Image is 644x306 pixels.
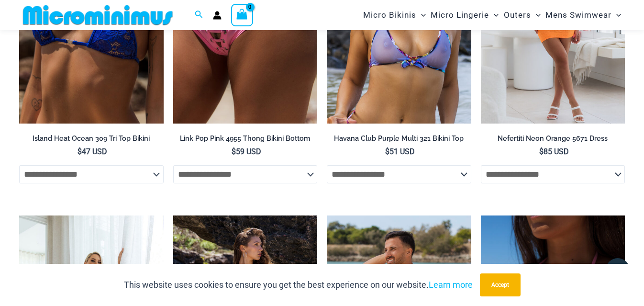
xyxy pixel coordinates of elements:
a: Island Heat Ocean 309 Tri Top Bikini [19,134,164,147]
h2: Link Pop Pink 4955 Thong Bikini Bottom [173,134,318,143]
img: MM SHOP LOGO FLAT [19,4,177,26]
a: Nefertiti Neon Orange 5671 Dress [481,134,625,147]
span: Micro Lingerie [431,3,489,27]
span: Menu Toggle [611,3,621,27]
a: Micro BikinisMenu ToggleMenu Toggle [361,3,428,27]
bdi: 47 USD [78,147,107,156]
span: Menu Toggle [531,3,541,27]
h2: Island Heat Ocean 309 Tri Top Bikini [19,134,164,143]
h2: Havana Club Purple Multi 321 Bikini Top [327,134,471,143]
a: Micro LingerieMenu ToggleMenu Toggle [428,3,501,27]
button: Accept [480,273,521,296]
a: Account icon link [213,11,222,20]
span: $ [78,147,82,156]
span: $ [385,147,389,156]
span: Menu Toggle [489,3,499,27]
a: Link Pop Pink 4955 Thong Bikini Bottom [173,134,318,147]
a: Search icon link [195,9,203,21]
bdi: 59 USD [232,147,261,156]
a: OutersMenu ToggleMenu Toggle [501,3,543,27]
a: Learn more [429,280,473,290]
p: This website uses cookies to ensure you get the best experience on our website. [124,278,473,292]
a: View Shopping Cart, empty [231,4,253,26]
span: Mens Swimwear [545,3,611,27]
span: $ [232,147,236,156]
bdi: 85 USD [539,147,569,156]
nav: Site Navigation [359,1,625,29]
h2: Nefertiti Neon Orange 5671 Dress [481,134,625,143]
bdi: 51 USD [385,147,415,156]
span: $ [539,147,544,156]
span: Menu Toggle [416,3,426,27]
span: Micro Bikinis [363,3,416,27]
a: Mens SwimwearMenu ToggleMenu Toggle [543,3,623,27]
a: Havana Club Purple Multi 321 Bikini Top [327,134,471,147]
span: Outers [504,3,531,27]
